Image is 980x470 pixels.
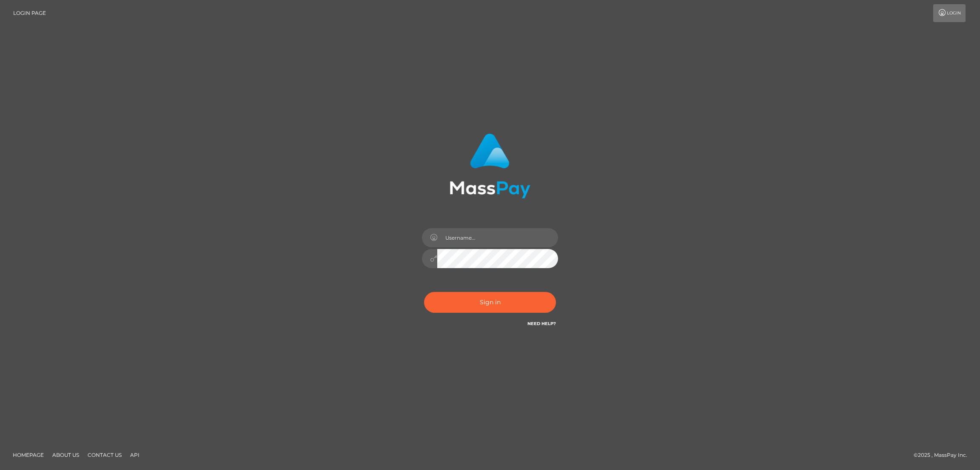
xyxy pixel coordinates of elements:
a: Homepage [9,448,47,462]
a: Need Help? [527,321,556,326]
a: About Us [49,448,83,462]
a: API [127,448,143,462]
a: Login Page [13,4,46,22]
button: Sign in [424,292,556,313]
img: MassPay Login [450,133,530,198]
input: Username... [437,228,558,247]
div: © 2025 , MassPay Inc. [914,450,974,460]
a: Contact Us [84,448,125,462]
a: Login [933,4,966,22]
